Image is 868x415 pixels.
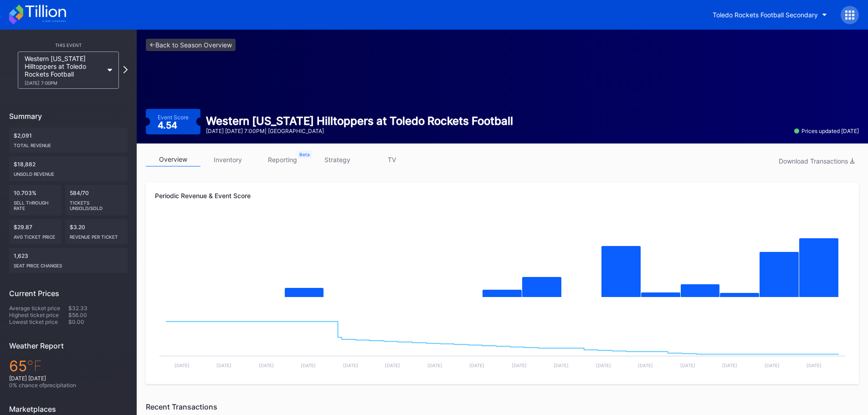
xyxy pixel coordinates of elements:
div: $29.87 [9,219,62,244]
text: [DATE] [175,363,190,368]
div: $32.33 [68,305,128,312]
text: [DATE] [512,363,527,368]
div: $3.20 [65,219,128,244]
div: Avg ticket price [14,231,57,240]
text: [DATE] [469,363,484,368]
div: seat price changes [14,259,123,268]
a: TV [365,153,419,167]
div: $18,882 [9,156,128,181]
div: Weather Report [9,341,128,350]
text: [DATE] [301,363,316,368]
div: $2,091 [9,128,128,153]
div: 65 [9,357,128,375]
svg: Chart title [155,307,850,375]
div: Periodic Revenue & Event Score [155,192,850,200]
svg: Chart title [155,215,850,307]
div: This Event [9,42,128,48]
div: [DATE] [DATE] 7:00PM | [GEOGRAPHIC_DATA] [206,128,513,134]
div: Highest ticket price [9,312,68,318]
div: Download Transactions [779,157,854,165]
div: Unsold Revenue [14,168,123,177]
div: Marketplaces [9,405,128,414]
div: 1,623 [9,248,128,273]
text: [DATE] [216,363,231,368]
span: ℉ [27,357,42,375]
div: Western [US_STATE] Hilltoppers at Toledo Rockets Football [206,114,513,128]
text: [DATE] [343,363,358,368]
div: $0.00 [68,318,128,325]
div: Total Revenue [14,139,123,148]
text: [DATE] [259,363,274,368]
div: Sell Through Rate [14,196,57,211]
a: reporting [255,153,310,167]
div: [DATE] [DATE] [9,375,128,382]
div: Current Prices [9,289,128,298]
text: [DATE] [554,363,569,368]
div: 10.703% [9,185,62,215]
a: strategy [310,153,365,167]
text: [DATE] [596,363,611,368]
text: [DATE] [680,363,695,368]
div: Summary [9,112,128,121]
text: [DATE] [765,363,780,368]
button: Download Transactions [774,155,859,167]
div: Toledo Rockets Football Secondary [713,11,818,19]
div: Event Score [158,114,189,121]
text: [DATE] [385,363,400,368]
text: [DATE] [427,363,442,368]
text: [DATE] [638,363,653,368]
div: Lowest ticket price [9,318,68,325]
div: Revenue per ticket [70,231,123,240]
div: Average ticket price [9,305,68,312]
div: Prices updated [DATE] [794,128,859,134]
div: [DATE] 7:00PM [25,80,103,86]
div: Recent Transactions [146,402,859,411]
div: Tickets Unsold/Sold [70,196,123,211]
div: Western [US_STATE] Hilltoppers at Toledo Rockets Football [25,55,103,86]
div: 0 % chance of precipitation [9,382,128,389]
div: 584/70 [65,185,128,215]
div: 4.54 [158,121,180,130]
text: [DATE] [806,363,822,368]
div: $56.00 [68,312,128,318]
a: inventory [200,153,255,167]
a: overview [146,153,200,167]
text: [DATE] [722,363,737,368]
button: Toledo Rockets Football Secondary [706,6,834,23]
a: <-Back to Season Overview [146,39,236,51]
